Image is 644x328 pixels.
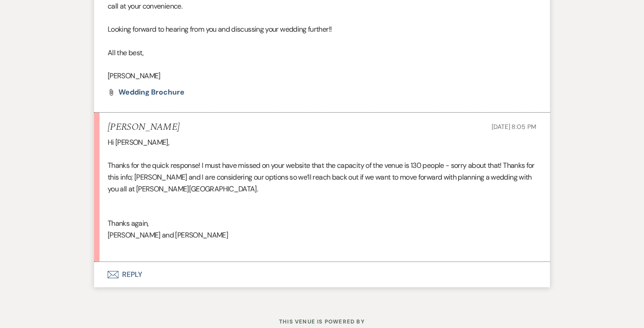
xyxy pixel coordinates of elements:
span: Wedding Brochure [118,87,185,97]
a: Wedding Brochure [118,89,185,96]
h5: [PERSON_NAME] [108,122,180,133]
p: [PERSON_NAME] [108,70,536,82]
button: Reply [94,262,550,287]
p: All the best, [108,47,536,59]
span: [DATE] 8:05 PM [492,123,536,131]
p: Looking forward to hearing from you and discussing your wedding further!! [108,24,536,35]
div: Hi [PERSON_NAME], Thanks for the quick response! I must have missed on your website that the capa... [108,137,536,252]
